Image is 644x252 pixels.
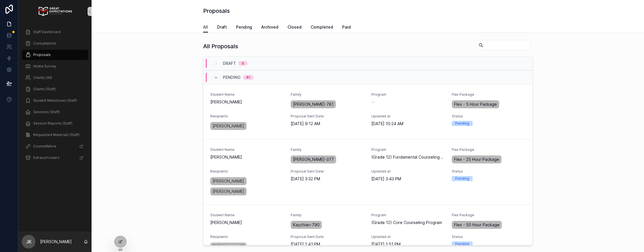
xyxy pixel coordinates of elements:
[236,24,252,30] span: Pending
[291,235,364,239] span: Proposal Sent Date
[371,99,375,105] span: --
[203,139,532,205] a: Student Name[PERSON_NAME]Family[PERSON_NAME]-377Program(Grade 12) Fundamental Counseling ProgramF...
[452,114,526,119] span: Status
[291,114,364,119] span: Proposal Sent Date
[22,153,88,163] a: Extracurriculars
[293,222,320,228] span: Kaychian-790
[217,22,227,33] a: Draft
[371,220,442,225] span: (Grade 12) Core Counseling Program
[33,30,61,34] span: Staff Dashboard
[342,24,351,30] span: Paid
[33,64,56,69] span: Intake Survey
[371,235,445,239] span: Updated at
[371,121,445,127] span: [DATE] 10:24 AM
[291,169,364,174] span: Proposal Sent Date
[33,133,80,137] span: Requested Materials (Staff)
[454,101,497,107] span: Flex - 5 Hour Package
[291,92,364,97] span: Family
[293,101,334,107] span: [PERSON_NAME]-781
[22,84,88,94] a: Clients (Staff)
[311,22,333,33] a: Completed
[22,50,88,60] a: Proposals
[210,169,284,174] span: Recipients
[38,7,72,16] img: App logo
[291,213,364,217] span: Family
[210,235,284,239] span: Recipients
[371,176,445,182] span: [DATE] 3:43 PM
[22,73,88,83] a: Clients (All)
[288,22,302,33] a: Closed
[291,241,364,247] span: [DATE] 1:43 PM
[203,24,208,30] span: All
[210,99,284,105] span: [PERSON_NAME]
[210,147,284,152] span: Student Name
[293,157,334,162] span: [PERSON_NAME]-377
[452,147,526,152] span: Flex Package
[371,241,445,247] span: [DATE] 1:51 PM
[371,147,445,152] span: Program
[210,187,247,195] a: [PERSON_NAME]
[18,23,92,170] div: scrollable content
[213,123,244,129] span: [PERSON_NAME]
[22,141,88,151] a: CounselMore
[261,24,278,30] span: Archived
[26,238,31,245] span: JK
[242,61,244,66] div: 0
[223,75,241,80] span: Pending
[33,87,56,91] span: Clients (Staff)
[210,220,284,225] span: [PERSON_NAME]
[342,22,351,33] a: Paid
[455,121,469,126] div: Pending
[22,38,88,49] a: Consultations
[452,235,526,239] span: Status
[40,239,72,245] p: [PERSON_NAME]
[210,92,284,97] span: Student Name
[371,92,445,97] span: Program
[210,243,247,251] a: [PERSON_NAME]
[213,189,244,194] span: [PERSON_NAME]
[455,241,469,247] div: Pending
[213,178,244,184] span: [PERSON_NAME]
[33,155,60,160] span: Extracurriculars
[22,61,88,71] a: Intake Survey
[22,107,88,117] a: Sessions (Staff)
[213,244,244,249] span: [PERSON_NAME]
[311,24,333,30] span: Completed
[291,147,364,152] span: Family
[33,53,51,57] span: Proposals
[210,213,284,217] span: Student Name
[371,169,445,174] span: Updated at
[22,27,88,37] a: Staff Dashboard
[22,95,88,106] a: Student Milestones (Staff)
[210,177,247,185] a: [PERSON_NAME]
[203,84,532,139] a: Student Name[PERSON_NAME]Family[PERSON_NAME]-781Program--Flex PackageFlex - 5 Hour PackageRecipie...
[210,154,284,160] span: [PERSON_NAME]
[203,7,230,15] h1: Proposals
[291,121,364,127] span: [DATE] 9:12 AM
[452,213,526,217] span: Flex Package
[223,61,236,66] span: Draft
[217,24,227,30] span: Draft
[454,157,499,162] span: Flex - 25 Hour Package
[33,110,60,114] span: Sessions (Staff)
[33,41,56,46] span: Consultations
[455,176,469,181] div: Pending
[371,114,445,119] span: Updated at
[246,75,250,80] div: 61
[210,122,247,130] a: [PERSON_NAME]
[22,130,88,140] a: Requested Materials (Staff)
[261,22,278,33] a: Archived
[203,22,208,33] a: All
[22,118,88,129] a: Session Reports (Staff)
[203,42,238,50] h1: All Proposals
[371,213,445,217] span: Program
[33,75,52,80] span: Clients (All)
[33,98,77,103] span: Student Milestones (Staff)
[288,24,302,30] span: Closed
[452,169,526,174] span: Status
[210,114,284,119] span: Recipients
[33,144,56,149] span: CounselMore
[33,121,72,126] span: Session Reports (Staff)
[454,222,500,228] span: Flex - 50 Hour Package
[452,92,526,97] span: Flex Package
